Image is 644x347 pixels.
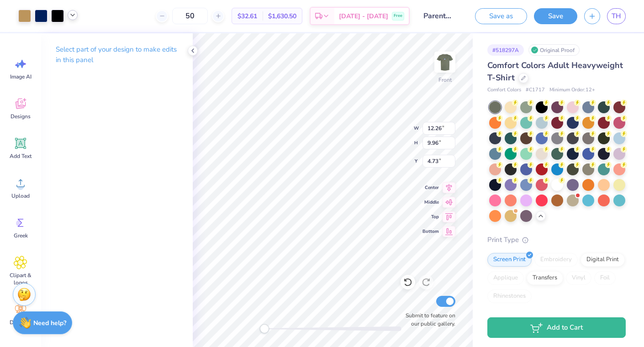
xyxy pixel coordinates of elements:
span: $32.61 [238,11,257,21]
div: Accessibility label [260,324,269,333]
div: Digital Print [581,253,625,267]
div: Applique [487,271,524,285]
div: Foil [594,271,616,285]
span: Clipart & logos [5,272,36,286]
span: $1,630.50 [268,11,296,21]
span: Minimum Order: 12 + [549,86,595,94]
span: Upload [11,192,30,200]
div: Vinyl [566,271,591,285]
span: Bottom [422,228,439,235]
span: Comfort Colors Adult Heavyweight T-Shirt [487,60,623,83]
strong: Need help? [33,319,66,327]
button: Save as [475,8,527,24]
div: Transfers [527,271,563,285]
button: Save [534,8,577,24]
span: Greek [14,232,28,239]
div: Embroidery [534,253,578,267]
div: Print Type [487,235,626,245]
span: Top [422,213,439,221]
span: Center [422,184,439,191]
a: TH [607,8,626,24]
span: Designs [11,113,31,120]
span: TH [612,11,621,21]
label: Submit to feature on our public gallery. [401,311,455,328]
div: Original Proof [528,44,580,56]
div: # 518297A [487,44,524,56]
p: Select part of your design to make edits in this panel [56,44,178,65]
button: Add to Cart [487,317,626,338]
span: # C1717 [526,86,545,94]
span: Middle [422,199,439,206]
span: Decorate [10,319,32,326]
div: Rhinestones [487,289,532,303]
input: – – [172,8,208,24]
div: Screen Print [487,253,532,267]
div: Front [438,76,452,84]
span: Free [394,13,402,19]
img: Front [436,53,454,71]
span: [DATE] - [DATE] [339,11,388,21]
input: Untitled Design [417,7,461,25]
span: Add Text [10,152,32,160]
span: Comfort Colors [487,86,521,94]
span: Image AI [10,73,32,80]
